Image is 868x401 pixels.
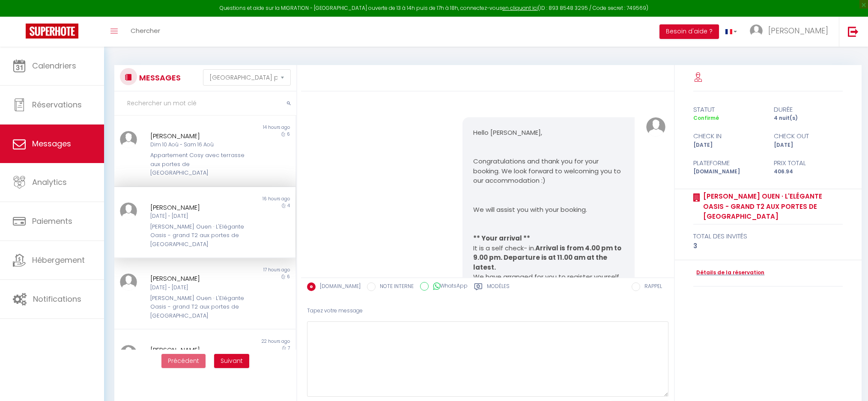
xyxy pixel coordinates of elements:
button: Besoin d'aide ? [659,24,719,39]
span: Précédent [168,356,199,365]
label: Modèles [487,282,510,293]
div: Tapez votre message [307,300,668,321]
div: [DATE] - [DATE] [150,212,245,220]
a: Détails de la réservation [693,269,764,277]
span: Messages [32,138,71,149]
div: check in [688,131,768,141]
span: 4 [287,202,290,209]
div: 16 hours ago [205,196,296,202]
span: Notifications [33,294,81,304]
a: ... [PERSON_NAME] [743,17,839,47]
div: 22 hours ago [205,338,296,345]
div: statut [688,104,768,115]
img: ... [646,117,665,137]
p: Hello [PERSON_NAME], [473,128,624,138]
div: [DATE] - [DATE] [150,284,245,292]
div: total des invités [693,231,843,241]
h3: MESSAGES [137,68,181,87]
span: 6 [287,273,290,280]
img: ... [750,24,763,37]
span: [PERSON_NAME] [768,25,828,36]
div: [PERSON_NAME] [150,131,245,141]
div: 17 hours ago [205,267,296,273]
div: [DATE] [688,141,768,149]
label: NOTE INTERNE [376,282,414,292]
span: Chercher [131,26,160,35]
span: 7 [288,345,290,351]
div: 14 hours ago [205,124,296,131]
a: Chercher [124,17,167,47]
img: Super Booking [26,24,78,39]
label: WhatsApp [429,282,468,291]
span: Analytics [32,177,67,187]
p: We have arranged for you to register yourself, and if necessary we can assist you remotely until ... [473,272,624,311]
span: Réservations [32,99,82,110]
div: 3 [693,241,843,251]
p: It is a self check- in. [473,244,624,273]
button: Next [214,354,249,368]
div: Dim 10 Aoû - Sam 16 Aoû [150,141,245,149]
label: RAPPEL [640,282,662,292]
a: en cliquant ici [502,4,538,12]
a: [PERSON_NAME] Ouen · L'Elégante Oasis - grand T2 aux portes de [GEOGRAPHIC_DATA] [700,191,843,222]
img: ... [120,131,137,148]
span: Calendriers [32,60,76,71]
span: Paiements [32,216,72,226]
div: durée [768,104,849,115]
img: logout [848,26,859,37]
div: [PERSON_NAME] Ouen · L'Elégante Oasis - grand T2 aux portes de [GEOGRAPHIC_DATA] [150,223,245,249]
div: [PERSON_NAME] [150,202,245,213]
div: check out [768,131,849,141]
iframe: LiveChat chat widget [832,365,868,401]
button: Previous [161,354,206,368]
span: 6 [287,131,290,137]
img: ... [120,202,137,220]
div: Prix total [768,158,849,168]
div: [PERSON_NAME] [150,345,245,355]
span: Hébergement [32,255,85,265]
strong: Arrival is from 4.00 pm to 9.00 pm. Departure is at 11.00 am at the latest. [473,244,623,272]
p: Congratulations and thank you for your booking. We look forward to welcoming you to our accommoda... [473,157,624,186]
div: [PERSON_NAME] [150,273,245,284]
input: Rechercher un mot clé [114,92,296,116]
div: 406.94 [768,168,849,176]
img: ... [120,345,137,362]
p: We will assist you with your booking. [473,205,624,215]
div: [DATE] [768,141,849,149]
div: [PERSON_NAME] Ouen · L'Elégante Oasis - grand T2 aux portes de [GEOGRAPHIC_DATA] [150,294,245,320]
div: 4 nuit(s) [768,114,849,122]
span: Suivant [221,356,243,365]
div: [DOMAIN_NAME] [688,168,768,176]
div: Plateforme [688,158,768,168]
img: ... [120,273,137,291]
label: [DOMAIN_NAME] [316,282,361,292]
span: Confirmé [693,114,719,122]
div: Appartement Cosy avec terrasse aux portes de [GEOGRAPHIC_DATA] [150,151,245,177]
